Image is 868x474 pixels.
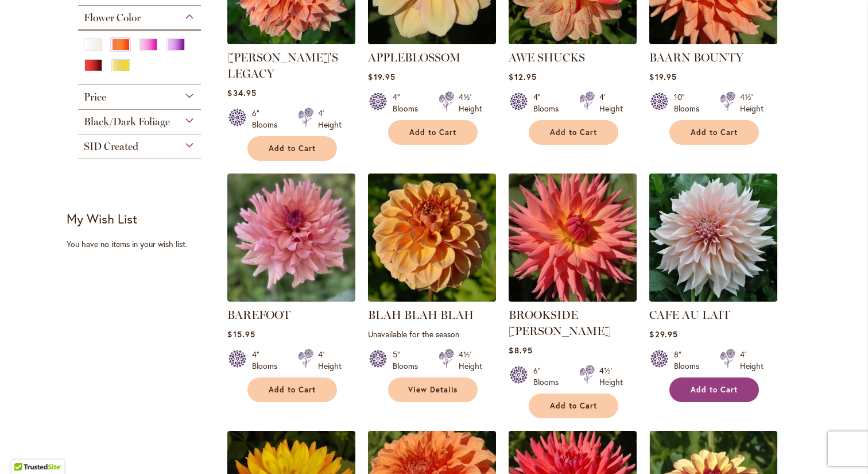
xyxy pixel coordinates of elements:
button: Add to Cart [247,136,337,161]
button: Add to Cart [529,394,618,418]
button: Add to Cart [669,377,759,402]
a: Blah Blah Blah [368,293,496,304]
div: 4' Height [318,349,342,372]
a: AWE SHUCKS [509,36,637,47]
div: 6" Blooms [252,107,284,130]
a: AWE SHUCKS [509,51,585,64]
a: BROOKSIDE [PERSON_NAME] [509,308,611,338]
img: Blah Blah Blah [368,174,496,302]
iframe: Launch Accessibility Center [9,433,41,465]
div: 4' Height [318,107,342,130]
div: 10" Blooms [674,91,706,114]
span: Add to Cart [691,385,738,395]
a: BAARN BOUNTY [649,51,743,64]
div: 6" Blooms [533,365,565,388]
div: 4" Blooms [533,91,565,114]
div: 8" Blooms [674,349,706,372]
div: You have no items in your wish list. [67,238,220,250]
div: 4½' Height [459,349,482,372]
img: BROOKSIDE CHERI [509,174,637,302]
div: 4' Height [740,349,764,372]
span: SID Created [84,140,138,153]
a: Baarn Bounty [649,36,777,47]
a: Café Au Lait [649,293,777,304]
a: BAREFOOT [227,308,290,322]
span: $34.95 [227,87,256,98]
span: $29.95 [649,329,677,340]
span: $19.95 [368,71,395,82]
strong: My Wish List [67,210,137,227]
span: Add to Cart [269,385,316,395]
span: $8.95 [509,345,532,356]
a: BLAH BLAH BLAH [368,308,474,322]
a: CAFE AU LAIT [649,308,730,322]
span: Add to Cart [269,144,316,153]
div: 4½' Height [599,365,623,388]
div: 4" Blooms [393,91,425,114]
a: View Details [388,377,478,402]
button: Add to Cart [529,120,618,145]
button: Add to Cart [388,120,478,145]
div: 5" Blooms [393,349,425,372]
p: Unavailable for the season [368,329,496,340]
a: APPLEBLOSSOM [368,51,460,64]
span: Add to Cart [409,128,456,137]
div: 4" Blooms [252,349,284,372]
span: Add to Cart [550,401,597,411]
button: Add to Cart [669,120,759,145]
a: BAREFOOT [227,293,355,304]
span: Add to Cart [691,128,738,137]
a: APPLEBLOSSOM [368,36,496,47]
a: BROOKSIDE CHERI [509,293,637,304]
span: $19.95 [649,71,676,82]
a: Andy's Legacy [227,36,355,47]
span: Flower Color [84,11,141,24]
span: Add to Cart [550,128,597,137]
span: $15.95 [227,329,255,340]
a: [PERSON_NAME]'S LEGACY [227,51,338,80]
span: Price [84,91,106,103]
img: Café Au Lait [649,174,777,302]
span: View Details [408,385,458,395]
img: BAREFOOT [227,174,355,302]
div: 4½' Height [459,91,482,114]
div: 4½' Height [740,91,764,114]
button: Add to Cart [247,377,337,402]
div: 4' Height [599,91,623,114]
span: Black/Dark Foliage [84,115,170,128]
span: $12.95 [509,71,536,82]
